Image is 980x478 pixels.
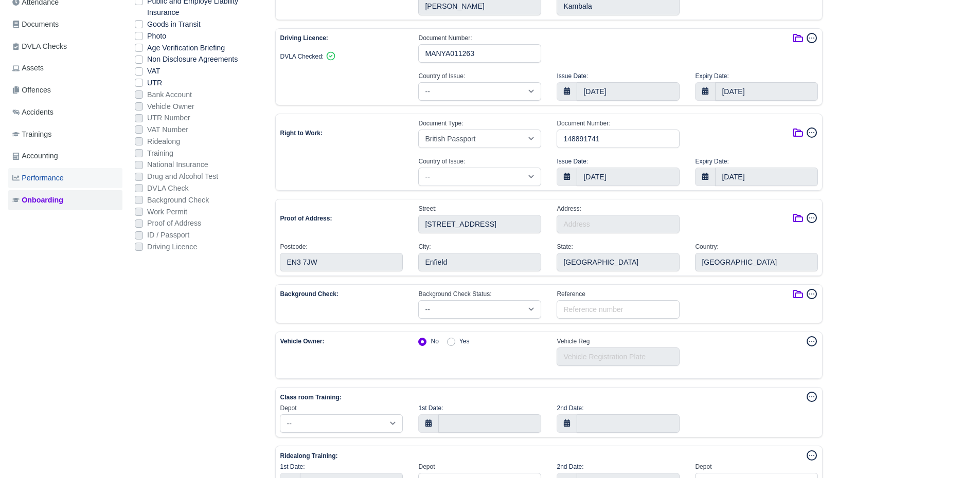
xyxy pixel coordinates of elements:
[8,124,122,144] a: Trainings
[8,146,122,166] a: Accounting
[557,300,680,319] input: Reference number
[147,182,189,194] label: DVLA Check
[418,204,436,214] label: Street:
[147,159,208,171] label: National Insurance
[147,77,162,89] label: UTR
[280,53,324,60] span: DVLA Checked:
[8,58,122,78] a: Assets
[695,462,711,472] label: Depot
[280,242,307,252] label: Postcode:
[418,215,541,233] input: Street
[147,124,188,136] label: VAT Number
[418,71,465,81] label: Country of Issue:
[147,136,180,148] label: Ridealong
[418,242,431,252] label: City:
[12,172,64,184] span: Performance
[12,128,51,140] span: Trainings
[8,14,122,34] a: Documents
[147,171,218,182] label: Drug and Alcohol Test
[431,336,438,346] label: No
[418,462,435,472] label: Depot
[8,102,122,122] a: Accidents
[280,452,337,459] strong: Ridealong Training:
[695,156,728,167] label: Expiry Date:
[280,253,403,271] input: postcode
[8,190,122,210] a: Onboarding
[12,150,58,162] span: Accounting
[12,19,59,30] span: Documents
[280,130,322,137] strong: Right to Work:
[280,34,328,42] strong: Driving Licence:
[557,253,680,271] input: state
[147,194,209,206] label: Background Check
[557,336,590,346] label: Vehicle Reg
[557,215,680,233] input: Address
[12,194,63,206] span: Onboarding
[147,89,192,101] label: Bank Account
[8,80,122,100] a: Offences
[557,118,610,128] label: Document Number:
[8,36,122,57] a: DVLA Checks
[280,403,296,413] label: Depot
[147,101,194,113] label: Vehicle Owner
[929,429,980,478] iframe: Chat Widget
[12,84,51,96] span: Offences
[557,71,588,81] label: Issue Date:
[147,148,173,159] label: Training
[695,242,718,252] label: Country:
[280,338,324,345] strong: Vehicle Owner:
[418,289,491,299] label: Background Check Status:
[557,204,581,214] label: Address:
[147,217,201,229] label: Proof of Address
[418,403,443,413] label: 1st Date:
[12,41,67,52] span: DVLA Checks
[280,462,305,472] label: 1st Date:
[280,394,341,401] strong: Class room Training:
[695,71,728,81] label: Expiry Date:
[12,62,44,74] span: Assets
[695,253,818,271] input: country
[147,112,190,124] label: UTR Number
[557,347,680,366] input: Vehicle Registration Plate
[418,253,541,271] input: city
[557,156,588,167] label: Issue Date:
[418,33,472,43] label: Document Number:
[147,30,166,42] label: Photo
[280,290,338,298] strong: Background Check:
[147,53,238,65] label: Non Disclosure Agreements
[147,241,197,253] label: Driving Licence
[459,336,470,346] label: Yes
[147,19,201,30] label: Goods in Transit
[12,106,54,118] span: Accidents
[557,462,583,472] label: 2nd Date:
[147,206,187,218] label: Work Permit
[280,215,332,222] strong: Proof of Address:
[147,65,161,77] label: VAT
[557,403,583,413] label: 2nd Date:
[147,229,189,241] label: ID / Passport
[8,168,122,188] a: Performance
[557,289,585,299] label: Reference
[557,242,573,252] label: State:
[147,42,225,54] label: Age Verification Briefing
[418,118,463,128] label: Document Type:
[418,156,465,167] label: Country of Issue:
